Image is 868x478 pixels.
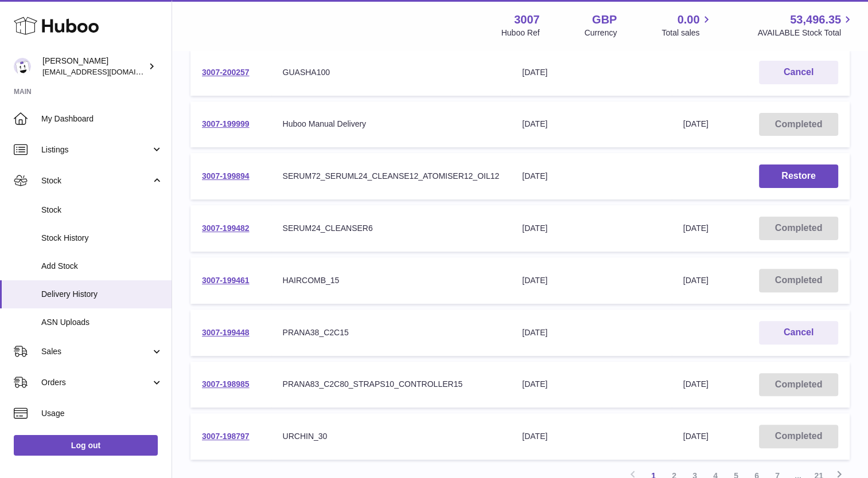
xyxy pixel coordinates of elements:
a: 3007-199448 [202,328,250,337]
div: Huboo Ref [501,28,540,38]
span: [EMAIL_ADDRESS][DOMAIN_NAME] [42,67,169,76]
div: Currency [585,28,617,38]
button: Restore [759,164,838,188]
div: HAIRCOMB_15 [283,275,500,286]
a: 3007-198985 [202,379,250,389]
span: Sales [41,346,151,357]
span: 0.00 [678,12,700,28]
span: Stock [41,205,163,216]
a: 0.00 Total sales [661,12,713,38]
div: [DATE] [522,119,660,130]
img: bevmay@maysama.com [14,58,31,75]
span: Stock [41,175,151,186]
div: [DATE] [522,327,660,338]
div: SERUM72_SERUML24_CLEANSE12_ATOMISER12_OIL12 [283,171,500,182]
span: ASN Uploads [41,317,163,328]
button: Cancel [759,61,838,84]
span: Stock History [41,233,163,244]
div: [DATE] [522,67,660,78]
a: 3007-199482 [202,224,250,233]
div: PRANA38_C2C15 [283,327,500,338]
span: [DATE] [683,432,709,441]
a: 53,496.35 AVAILABLE Stock Total [757,12,854,38]
span: Usage [41,408,163,419]
a: 3007-199894 [202,171,250,181]
a: 3007-199461 [202,276,250,285]
span: Listings [41,144,151,155]
div: Huboo Manual Delivery [283,119,500,130]
a: 3007-199999 [202,119,250,128]
span: [DATE] [683,379,709,389]
button: Cancel [759,321,838,344]
span: Add Stock [41,261,163,272]
div: SERUM24_CLEANSER6 [283,223,500,234]
span: My Dashboard [41,113,163,124]
span: [DATE] [683,119,709,128]
div: [DATE] [522,275,660,286]
a: Log out [14,435,158,456]
span: Delivery History [41,289,163,300]
div: GUASHA100 [283,67,500,78]
span: [DATE] [683,276,709,285]
strong: GBP [592,12,617,28]
span: Total sales [661,28,713,38]
div: URCHIN_30 [283,431,500,442]
a: 3007-200257 [202,68,250,77]
div: [DATE] [522,223,660,234]
span: 53,496.35 [790,12,841,28]
div: [PERSON_NAME] [42,56,146,77]
span: AVAILABLE Stock Total [757,28,854,38]
strong: 3007 [514,12,540,28]
span: [DATE] [683,224,709,233]
div: [DATE] [522,171,660,182]
span: Orders [41,377,151,388]
div: [DATE] [522,379,660,390]
div: [DATE] [522,431,660,442]
a: 3007-198797 [202,432,250,441]
div: PRANA83_C2C80_STRAPS10_CONTROLLER15 [283,379,500,390]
